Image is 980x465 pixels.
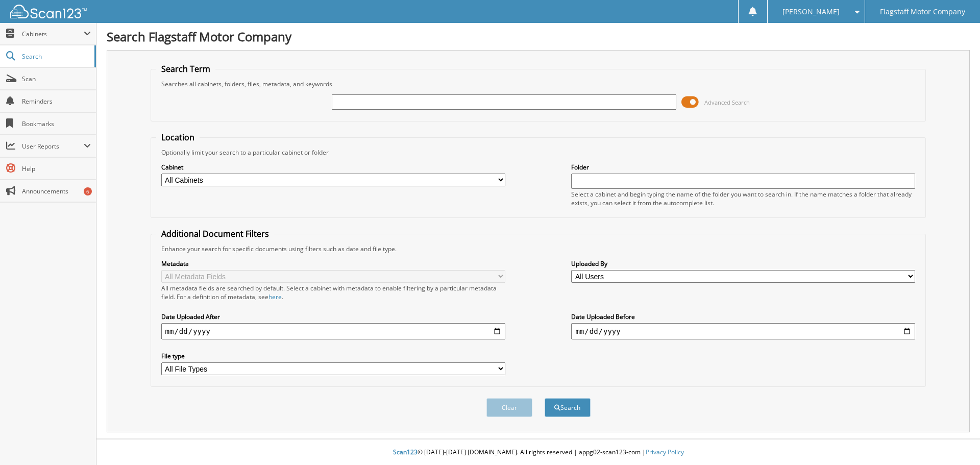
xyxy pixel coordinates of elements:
span: Advanced Search [704,99,750,106]
span: Help [22,164,91,173]
div: Select a cabinet and begin typing the name of the folder you want to search in. If the name match... [571,190,915,207]
span: [PERSON_NAME] [782,9,840,15]
button: Clear [486,398,532,417]
label: Date Uploaded Before [571,312,915,321]
span: User Reports [22,142,84,151]
span: Bookmarks [22,119,91,128]
input: end [571,323,915,339]
span: Reminders [22,97,91,106]
span: Cabinets [22,30,84,38]
h1: Search Flagstaff Motor Company [107,28,970,45]
a: Privacy Policy [646,448,684,456]
label: Uploaded By [571,259,915,268]
div: All metadata fields are searched by default. Select a cabinet with metadata to enable filtering b... [161,284,505,301]
span: Search [22,52,89,61]
legend: Search Term [156,63,215,75]
span: Flagstaff Motor Company [880,9,965,15]
label: File type [161,352,505,360]
legend: Additional Document Filters [156,228,274,239]
input: start [161,323,505,339]
label: Folder [571,163,915,172]
a: here [268,292,282,301]
div: Optionally limit your search to a particular cabinet or folder [156,148,921,157]
label: Cabinet [161,163,505,172]
label: Metadata [161,259,505,268]
span: Scan123 [393,448,418,456]
span: Announcements [22,187,91,195]
legend: Location [156,132,200,143]
div: Searches all cabinets, folders, files, metadata, and keywords [156,80,921,88]
img: scan123-logo-white.svg [10,5,87,18]
span: Scan [22,75,91,83]
label: Date Uploaded After [161,312,505,321]
div: 6 [84,187,92,195]
button: Search [545,398,591,417]
div: Enhance your search for specific documents using filters such as date and file type. [156,244,921,253]
div: © [DATE]-[DATE] [DOMAIN_NAME]. All rights reserved | appg02-scan123-com | [96,440,980,465]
